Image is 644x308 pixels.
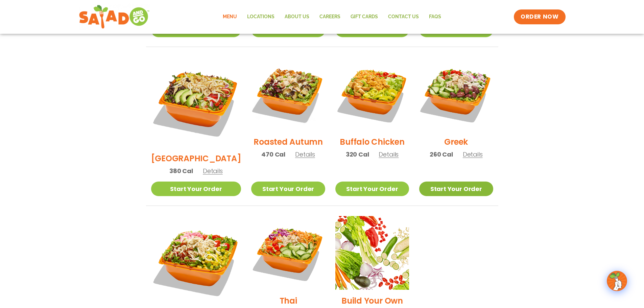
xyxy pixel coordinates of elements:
[251,216,325,290] img: Product photo for Thai Salad
[335,182,409,196] a: Start Your Order
[218,9,242,25] a: Menu
[203,167,223,175] span: Details
[169,166,193,175] span: 380 Cal
[379,150,399,159] span: Details
[151,57,241,147] img: Product photo for BBQ Ranch Salad
[280,9,314,25] a: About Us
[514,9,565,24] a: ORDER NOW
[346,150,369,159] span: 320 Cal
[521,13,558,21] span: ORDER NOW
[345,9,383,25] a: GIFT CARDS
[79,3,150,30] img: new-SAG-logo-768×292
[251,57,325,131] img: Product photo for Roasted Autumn Salad
[335,57,409,131] img: Product photo for Buffalo Chicken Salad
[341,295,403,307] h2: Build Your Own
[444,136,468,148] h2: Greek
[419,57,493,131] img: Product photo for Greek Salad
[383,9,424,25] a: Contact Us
[295,150,315,159] span: Details
[261,150,285,159] span: 470 Cal
[340,136,404,148] h2: Buffalo Chicken
[463,150,483,159] span: Details
[419,182,493,196] a: Start Your Order
[254,136,323,148] h2: Roasted Autumn
[280,295,297,307] h2: Thai
[151,182,241,196] a: Start Your Order
[424,9,446,25] a: FAQs
[251,182,325,196] a: Start Your Order
[151,216,241,306] img: Product photo for Jalapeño Ranch Salad
[242,9,280,25] a: Locations
[430,150,453,159] span: 260 Cal
[314,9,345,25] a: Careers
[151,152,241,164] h2: [GEOGRAPHIC_DATA]
[607,271,626,290] img: wpChatIcon
[218,9,446,25] nav: Menu
[335,216,409,290] img: Product photo for Build Your Own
